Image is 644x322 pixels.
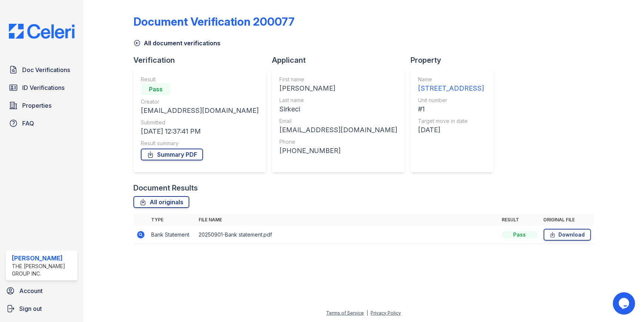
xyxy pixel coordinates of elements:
[19,286,43,295] span: Account
[196,214,499,226] th: File name
[279,104,397,114] div: Sirkeci
[3,24,80,39] img: CE_Logo_Blue-a8612792a0a2168367f1c8372b55b34899dd931a85d93a1a3d3e32e68fde9ad4.png
[141,149,203,160] a: Summary PDF
[279,83,397,94] div: [PERSON_NAME]
[279,97,397,104] div: Last name
[272,55,411,65] div: Applicant
[279,146,397,156] div: [PHONE_NUMBER]
[141,83,170,95] div: Pass
[133,15,295,28] div: Document Verification 200077
[133,55,272,65] div: Verification
[279,138,397,146] div: Phone
[133,39,220,48] a: All document verifications
[418,76,484,94] a: Name [STREET_ADDRESS]
[22,83,64,92] span: ID Verifications
[541,214,594,226] th: Original file
[279,76,397,83] div: First name
[366,310,368,316] div: |
[141,105,259,116] div: [EMAIL_ADDRESS][DOMAIN_NAME]
[141,119,259,126] div: Submitted
[418,125,484,135] div: [DATE]
[196,226,499,244] td: 20250901-Bank statement.pdf
[279,125,397,135] div: [EMAIL_ADDRESS][DOMAIN_NAME]
[418,117,484,125] div: Target move in date
[22,65,70,74] span: Doc Verifications
[279,117,397,125] div: Email
[141,98,259,105] div: Creator
[148,214,196,226] th: Type
[6,98,77,113] a: Properties
[19,304,42,313] span: Sign out
[133,183,198,193] div: Document Results
[502,231,538,238] div: Pass
[418,83,484,94] div: [STREET_ADDRESS]
[613,292,637,315] iframe: chat widget
[12,263,74,277] div: The [PERSON_NAME] Group Inc.
[148,226,196,244] td: Bank Statement
[141,126,259,137] div: [DATE] 12:37:41 PM
[133,196,189,208] a: All originals
[499,214,541,226] th: Result
[3,301,80,316] a: Sign out
[141,76,259,83] div: Result
[6,116,77,131] a: FAQ
[418,76,484,83] div: Name
[6,80,77,95] a: ID Verifications
[12,254,74,263] div: [PERSON_NAME]
[371,310,401,316] a: Privacy Policy
[418,104,484,114] div: #1
[544,229,591,241] a: Download
[326,310,364,316] a: Terms of Service
[418,97,484,104] div: Unit number
[22,119,34,128] span: FAQ
[6,62,77,77] a: Doc Verifications
[22,101,52,110] span: Properties
[141,140,259,147] div: Result summary
[411,55,499,65] div: Property
[3,283,80,298] a: Account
